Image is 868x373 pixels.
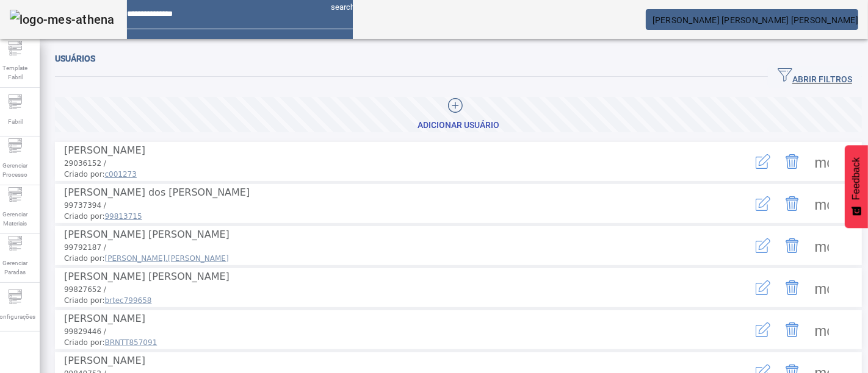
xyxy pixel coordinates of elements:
span: 99827652 / [64,285,106,294]
span: 29036152 / [64,159,106,168]
span: BRNTT857091 [105,338,157,347]
button: Delete [778,189,807,218]
button: Mais [807,273,836,302]
span: [PERSON_NAME] [PERSON_NAME] [PERSON_NAME] [653,15,858,25]
span: [PERSON_NAME] [PERSON_NAME] [64,271,230,282]
button: Mais [807,189,836,218]
span: Criado por: [64,211,726,222]
img: logo-mes-athena [10,10,115,29]
span: Criado por: [64,253,726,264]
span: [PERSON_NAME] [64,313,145,324]
span: [PERSON_NAME] [64,355,145,366]
span: Fabril [4,113,26,130]
button: Delete [778,147,807,176]
span: Criado por: [64,337,726,348]
span: [PERSON_NAME].[PERSON_NAME] [105,254,229,263]
button: Delete [778,315,807,344]
span: brtec799658 [105,296,152,305]
span: 99813715 [105,212,142,221]
span: 99737394 / [64,201,106,210]
button: Feedback - Mostrar pesquisa [845,145,868,228]
button: Mais [807,315,836,344]
span: Usuários [55,54,95,63]
button: Mais [807,231,836,260]
button: Delete [778,273,807,302]
span: Criado por: [64,169,726,180]
span: 99792187 / [64,243,106,252]
span: [PERSON_NAME] [PERSON_NAME] [64,229,230,240]
button: Adicionar Usuário [55,97,862,132]
span: [PERSON_NAME] dos [PERSON_NAME] [64,187,250,198]
div: Adicionar Usuário [418,119,499,132]
span: c001273 [105,170,137,179]
span: Feedback [851,157,862,200]
span: Criado por: [64,295,726,306]
button: Mais [807,147,836,176]
span: [PERSON_NAME] [64,144,145,156]
span: ABRIR FILTROS [778,68,852,86]
button: ABRIR FILTROS [768,66,862,88]
button: Delete [778,231,807,260]
span: 99829446 / [64,327,106,336]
